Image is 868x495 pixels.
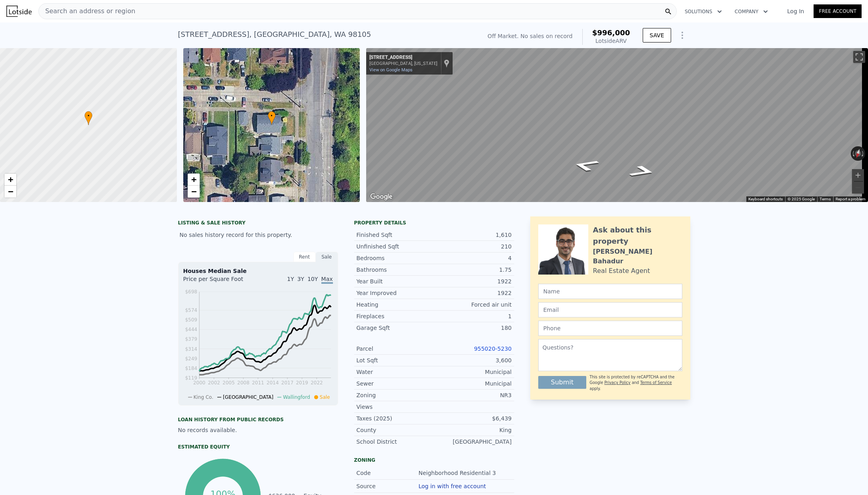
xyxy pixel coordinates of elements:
input: Name [538,284,682,299]
button: Solutions [678,4,728,19]
a: Show location on map [444,59,449,68]
button: Submit [538,376,587,389]
input: Phone [538,321,682,336]
tspan: 2014 [267,380,279,386]
span: • [268,112,276,119]
span: + [8,174,13,184]
a: Log In [778,7,814,15]
path: Go East, NE 51st St [561,156,611,174]
input: Email [538,302,682,317]
div: Houses Median Sale [183,267,333,275]
div: Price per Square Foot [183,275,258,288]
span: $996,000 [592,28,630,37]
a: Zoom out [4,186,16,198]
div: Property details [354,220,514,226]
tspan: $698 [185,289,197,295]
div: • [84,111,92,125]
div: 210 [434,242,512,251]
div: Taxes (2025) [357,414,434,422]
div: 180 [434,324,512,332]
tspan: $119 [185,375,197,381]
div: Loan history from public records [178,416,338,423]
button: Toggle fullscreen view [853,51,865,63]
div: Code [357,469,419,477]
img: Lotside [6,6,32,17]
tspan: $184 [185,366,197,371]
div: Rent [293,252,316,262]
button: Rotate clockwise [861,146,866,161]
span: King Co. [194,394,214,400]
div: Water [357,368,434,376]
span: Max [321,276,333,284]
div: [GEOGRAPHIC_DATA] [434,438,512,446]
div: This site is protected by reCAPTCHA and the Google and apply. [589,374,682,392]
div: • [268,111,276,125]
div: Bedrooms [357,254,434,262]
div: 4 [434,254,512,262]
path: Go West, NE 51st St [618,162,668,180]
div: 1 [434,312,512,320]
div: Zoning [354,457,514,463]
tspan: 2022 [311,380,323,386]
div: Ask about this property [593,224,682,247]
div: Parcel [357,345,434,353]
tspan: $314 [185,346,197,352]
div: LISTING & SALE HISTORY [178,220,338,228]
a: 955020-5230 [474,345,511,352]
a: Terms of Service [640,380,672,385]
a: Privacy Policy [604,380,630,385]
tspan: $249 [185,356,197,362]
div: [STREET_ADDRESS] , [GEOGRAPHIC_DATA] , WA 98105 [178,29,371,40]
span: © 2025 Google [788,197,815,201]
div: Views [357,403,434,411]
div: Map [366,48,868,202]
div: Unfinished Sqft [357,242,434,251]
button: SAVE [643,28,671,42]
a: Terms (opens in new tab) [820,197,831,201]
span: − [191,186,196,196]
div: 1,610 [434,231,512,239]
div: No records available. [178,426,338,434]
button: Zoom out [852,182,864,194]
tspan: 2011 [252,380,264,386]
div: Heating [357,301,434,309]
div: [STREET_ADDRESS] [369,55,437,61]
div: [PERSON_NAME] Bahadur [593,247,682,266]
a: Open this area in Google Maps (opens a new window) [368,192,395,202]
tspan: $509 [185,317,197,323]
tspan: 2019 [296,380,308,386]
div: 1.75 [434,266,512,274]
tspan: 2005 [223,380,235,386]
button: Show Options [674,27,690,43]
span: + [191,174,196,184]
button: Log in with free account [419,483,486,489]
img: Google [368,192,395,202]
tspan: 2008 [237,380,249,386]
div: 3,600 [434,356,512,364]
div: Lotside ARV [592,37,630,45]
button: Company [728,4,774,19]
a: Zoom in [188,174,200,186]
tspan: $444 [185,327,197,332]
a: View on Google Maps [369,67,413,73]
div: School District [357,438,434,446]
div: Neighborhood Residential 3 [419,469,498,477]
a: Zoom in [4,174,16,186]
div: [GEOGRAPHIC_DATA], [US_STATE] [369,61,437,66]
div: Lot Sqft [357,356,434,364]
div: County [357,426,434,434]
div: Municipal [434,380,512,388]
span: 1Y [287,276,294,282]
div: NR3 [434,391,512,399]
div: $6,439 [434,414,512,422]
span: − [8,186,13,196]
div: King [434,426,512,434]
div: Garage Sqft [357,324,434,332]
div: Sewer [357,380,434,388]
span: 3Y [297,276,304,282]
div: 1922 [434,277,512,285]
div: Off Market. No sales on record [487,32,572,40]
div: Street View [366,48,868,202]
div: Municipal [434,368,512,376]
a: Zoom out [188,186,200,198]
